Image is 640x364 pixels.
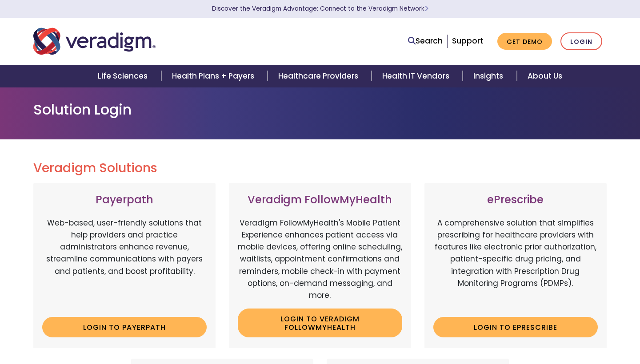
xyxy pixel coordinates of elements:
[33,27,156,56] img: Veradigm logo
[463,65,516,87] a: Insights
[33,161,607,176] h2: Veradigm Solutions
[268,65,372,87] a: Healthcare Providers
[161,65,268,87] a: Health Plans + Payers
[238,309,402,337] a: Login to Veradigm FollowMyHealth
[517,65,573,87] a: About Us
[452,36,483,46] a: Support
[433,194,598,206] h3: ePrescribe
[372,65,463,87] a: Health IT Vendors
[238,217,402,301] p: Veradigm FollowMyHealth's Mobile Patient Experience enhances patient access via mobile devices, o...
[238,194,402,206] h3: Veradigm FollowMyHealth
[42,317,207,337] a: Login to Payerpath
[424,4,428,13] span: Learn More
[560,32,602,51] a: Login
[433,217,598,310] p: A comprehensive solution that simplifies prescribing for healthcare providers with features like ...
[33,101,607,118] h1: Solution Login
[433,317,598,337] a: Login to ePrescribe
[42,194,207,206] h3: Payerpath
[497,33,552,50] a: Get Demo
[87,65,161,87] a: Life Sciences
[408,35,443,47] a: Search
[42,217,207,310] p: Web-based, user-friendly solutions that help providers and practice administrators enhance revenu...
[212,4,428,13] a: Discover the Veradigm Advantage: Connect to the Veradigm NetworkLearn More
